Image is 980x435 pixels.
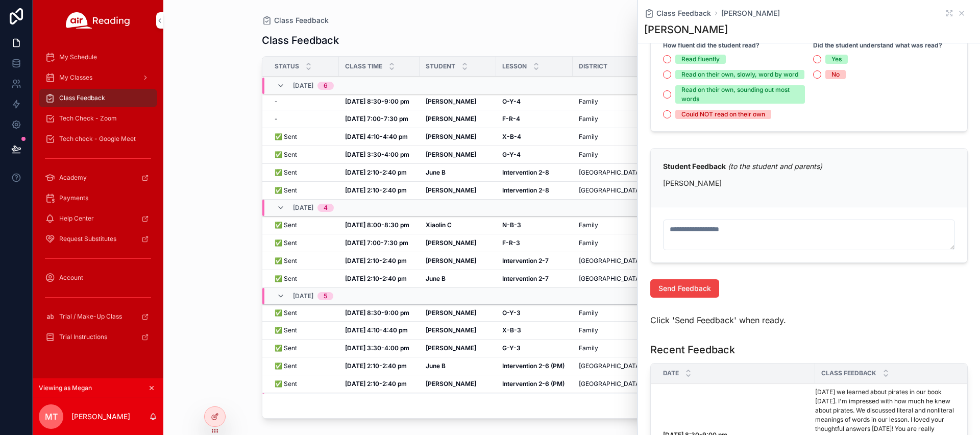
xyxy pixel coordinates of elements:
[502,221,567,229] a: N-B-3
[275,309,297,317] span: ✅ Sent
[579,62,607,70] span: District
[345,362,413,370] a: [DATE] 2:10-2:40 pm
[502,380,565,388] strong: Intervention 2-6 (PM)
[502,133,567,141] a: X-B-4
[502,344,567,352] a: G-Y-3
[658,283,711,294] span: Send Feedback
[275,115,278,123] span: -
[502,362,567,370] a: Intervention 2-6 (PM)
[1,49,19,67] iframe: Spotlight
[345,362,407,370] strong: [DATE] 2:10-2:40 pm
[728,162,822,171] em: (to the student and parents)
[71,412,130,422] p: [PERSON_NAME]
[345,309,413,317] a: [DATE] 8:30-9:00 pm
[345,344,413,352] a: [DATE] 3:30-4:00 pm
[579,257,651,265] span: [GEOGRAPHIC_DATA] (JVPS)
[275,133,297,141] span: ✅ Sent
[262,15,329,26] a: Class Feedback
[59,94,105,102] span: Class Feedback
[579,133,651,141] a: Family
[579,186,651,195] a: [GEOGRAPHIC_DATA] (JVPS)
[426,257,476,264] strong: [PERSON_NAME]
[426,326,490,334] a: [PERSON_NAME]
[681,85,799,104] div: Read on their own, sounding out most words
[426,309,476,317] strong: [PERSON_NAME]
[502,344,521,352] strong: G-Y-3
[275,168,333,177] a: ✅ Sent
[426,98,476,105] strong: [PERSON_NAME]
[275,362,297,370] span: ✅ Sent
[275,275,333,283] a: ✅ Sent
[275,186,297,195] span: ✅ Sent
[345,133,408,140] strong: [DATE] 4:10-4:40 pm
[275,221,297,229] span: ✅ Sent
[426,257,490,265] a: [PERSON_NAME]
[502,151,521,158] strong: G-Y-4
[59,135,136,143] span: Tech check - Google Meet
[502,380,567,388] a: Intervention 2-6 (PM)
[579,362,651,370] a: [GEOGRAPHIC_DATA] (JVPS)
[663,162,726,171] strong: Student Feedback
[579,221,598,229] span: Family
[681,70,798,79] div: Read on their own, slowly, word by word
[345,275,413,283] a: [DATE] 2:10-2:40 pm
[502,186,549,194] strong: Intervention 2-8
[275,380,297,388] span: ✅ Sent
[345,239,413,247] a: [DATE] 7:00-7:30 pm
[293,82,313,90] span: [DATE]
[579,309,598,317] span: Family
[39,168,157,187] a: Academy
[502,62,527,70] span: Lesson
[345,168,413,177] a: [DATE] 2:10-2:40 pm
[650,314,786,326] span: Click 'Send Feedback' when ready.
[59,333,107,341] span: Trial Instructions
[579,168,651,177] span: [GEOGRAPHIC_DATA] (JVPS)
[39,384,92,392] span: Viewing as Megan
[426,275,446,282] strong: June B
[426,168,446,176] strong: June B
[345,133,413,141] a: [DATE] 4:10-4:40 pm
[275,257,297,265] span: ✅ Sent
[426,115,476,123] strong: [PERSON_NAME]
[579,151,651,159] a: Family
[663,178,955,188] p: [PERSON_NAME]
[721,8,780,18] span: [PERSON_NAME]
[59,74,92,82] span: My Classes
[345,380,413,388] a: [DATE] 2:10-2:40 pm
[644,22,728,37] h1: [PERSON_NAME]
[59,114,117,123] span: Tech Check - Zoom
[502,98,567,106] a: O-Y-4
[813,41,942,50] strong: Did the student understand what was read?
[502,239,567,247] a: F-R-3
[426,221,490,229] a: Xiaolin C
[579,326,598,334] span: Family
[345,151,409,158] strong: [DATE] 3:30-4:00 pm
[262,33,339,47] h1: Class Feedback
[579,309,651,317] a: Family
[345,239,408,247] strong: [DATE] 7:00-7:30 pm
[275,239,333,247] a: ✅ Sent
[345,151,413,159] a: [DATE] 3:30-4:00 pm
[345,326,413,334] a: [DATE] 4:10-4:40 pm
[579,344,651,352] a: Family
[502,168,567,177] a: Intervention 2-8
[502,257,549,264] strong: Intervention 2-7
[650,279,719,298] button: Send Feedback
[502,115,567,123] a: F-R-4
[644,8,711,18] a: Class Feedback
[345,344,409,352] strong: [DATE] 3:30-4:00 pm
[579,326,651,334] a: Family
[275,362,333,370] a: ✅ Sent
[426,344,476,352] strong: [PERSON_NAME]
[275,239,297,247] span: ✅ Sent
[663,41,759,50] strong: How fluent did the student read?
[426,151,490,159] a: [PERSON_NAME]
[426,380,476,388] strong: [PERSON_NAME]
[579,115,598,123] span: Family
[502,257,567,265] a: Intervention 2-7
[275,221,333,229] a: ✅ Sent
[502,98,521,105] strong: O-Y-4
[426,221,452,229] strong: Xiaolin C
[39,68,157,87] a: My Classes
[681,55,720,64] div: Read fluently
